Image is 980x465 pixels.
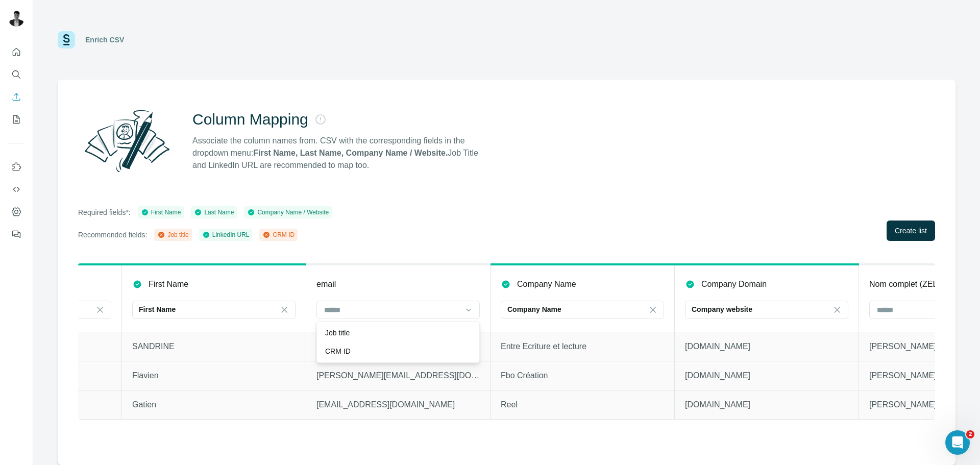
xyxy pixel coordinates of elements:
p: Recommended fields: [78,230,147,240]
button: Quick start [8,43,24,61]
p: Flavien [132,370,296,382]
button: Use Surfe API [8,180,24,199]
p: Company Domain [701,278,767,290]
p: Gatien [132,399,296,411]
button: Search [8,65,24,84]
img: Surfe Illustration - Column Mapping [78,104,176,178]
strong: First Name, Last Name, Company Name / Website. [253,149,448,157]
div: First Name [141,208,181,217]
p: Reel [501,399,664,411]
p: First Name [149,278,188,290]
p: Company Name [507,304,561,314]
div: Enrich CSV [85,35,124,45]
button: Use Surfe on LinkedIn [8,158,24,176]
p: Entre Ecriture et lecture [501,340,664,353]
p: Job title [325,328,350,338]
img: Avatar [8,10,24,27]
button: Dashboard [8,203,24,221]
div: LinkedIn URL [202,230,250,239]
p: Company Name [517,278,576,290]
button: Create list [887,221,935,241]
p: Associate the column names from. CSV with the corresponding fields in the dropdown menu: Job Titl... [192,135,487,172]
iframe: Intercom live chat [945,430,970,455]
p: Company website [692,304,752,314]
p: SANDRINE [132,340,296,353]
span: 2 [966,430,974,438]
p: Nom complet (ZELIQ) [869,278,949,290]
p: [EMAIL_ADDRESS][DOMAIN_NAME] [316,399,480,411]
p: [DOMAIN_NAME] [685,340,848,353]
button: My lists [8,110,24,129]
button: Feedback [8,225,24,243]
p: email [316,278,336,290]
div: CRM ID [262,230,295,239]
p: CRM ID [325,346,351,356]
p: Required fields*: [78,207,131,217]
img: Surfe Logo [58,31,75,48]
h2: Column Mapping [192,110,308,129]
p: [DOMAIN_NAME] [685,399,848,411]
p: [DOMAIN_NAME] [685,370,848,382]
p: Fbo Création [501,370,664,382]
p: [PERSON_NAME][EMAIL_ADDRESS][DOMAIN_NAME] [316,370,480,382]
div: Job title [157,230,188,239]
span: Create list [895,226,927,236]
div: Company Name / Website [247,208,329,217]
p: First Name [139,304,176,314]
div: Last Name [194,208,234,217]
button: Enrich CSV [8,88,24,106]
